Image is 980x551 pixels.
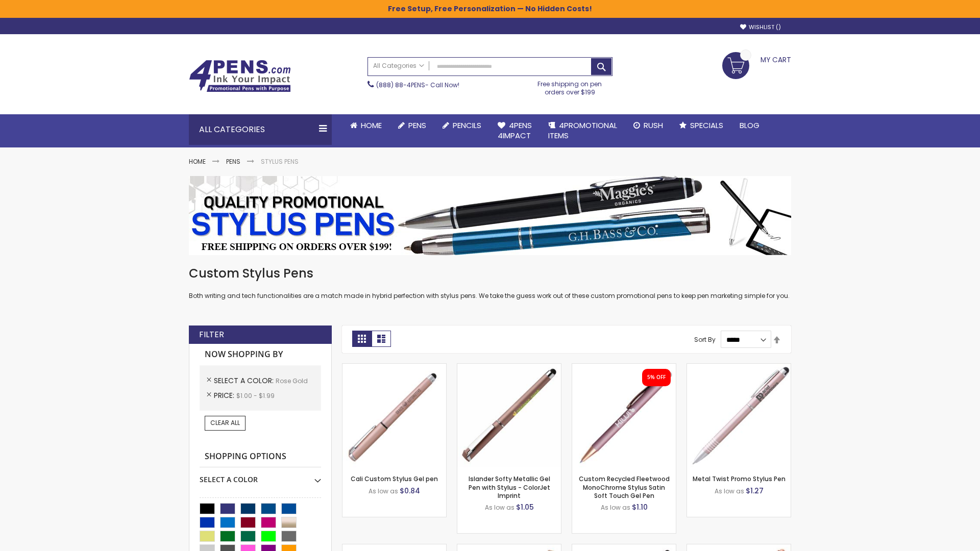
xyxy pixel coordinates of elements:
[687,363,791,372] a: Metal Twist Promo Stylus Pen-Rose gold
[342,363,446,372] a: Cali Custom Stylus Gel pen-Rose Gold
[200,344,321,365] strong: Now Shopping by
[352,331,372,347] strong: Grid
[189,176,791,255] img: Stylus Pens
[687,364,791,467] img: Metal Twist Promo Stylus Pen-Rose gold
[485,503,514,512] span: As low as
[226,157,240,166] a: Pens
[715,487,744,495] span: As low as
[694,335,716,344] label: Sort By
[189,60,291,92] img: 4Pens Custom Pens and Promotional Products
[361,120,382,131] span: Home
[368,58,429,74] a: All Categories
[671,114,731,137] a: Specials
[376,81,459,89] span: - Call Now!
[572,363,676,372] a: Custom Recycled Fleetwood MonoChrome Stylus Satin Soft Touch Gel Pen-Rose Gold
[390,114,434,137] a: Pens
[548,120,617,141] span: 4PROMOTIONAL ITEMS
[489,114,540,147] a: 4Pens4impact
[746,486,764,496] span: $1.27
[693,474,786,483] a: Metal Twist Promo Stylus Pen
[453,120,481,131] span: Pencils
[572,364,676,467] img: Custom Recycled Fleetwood MonoChrome Stylus Satin Soft Touch Gel Pen-Rose Gold
[261,157,299,166] strong: Stylus Pens
[189,114,332,145] div: All Categories
[625,114,671,137] a: Rush
[579,474,670,499] a: Custom Recycled Fleetwood MonoChrome Stylus Satin Soft Touch Gel Pen
[647,374,666,381] div: 5% OFF
[373,62,424,70] span: All Categories
[434,114,489,137] a: Pencils
[632,502,648,512] span: $1.10
[276,377,308,385] span: Rose Gold
[408,120,426,131] span: Pens
[200,446,321,468] strong: Shopping Options
[342,364,446,467] img: Cali Custom Stylus Gel pen-Rose Gold
[189,265,791,300] div: Both writing and tech functionalities are a match made in hybrid perfection with stylus pens. We ...
[540,114,625,147] a: 4PROMOTIONALITEMS
[376,81,425,89] a: (888) 88-4PENS
[740,23,781,31] a: Wishlist
[189,265,791,282] h1: Custom Stylus Pens
[644,120,663,131] span: Rush
[369,487,398,495] span: As low as
[469,474,550,499] a: Islander Softy Metallic Gel Pen with Stylus - ColorJet Imprint
[690,120,723,131] span: Specials
[457,363,561,372] a: Islander Softy Metallic Gel Pen with Stylus - ColorJet Imprint-Rose Gold
[205,416,246,430] a: Clear All
[400,486,420,496] span: $0.84
[236,391,275,400] span: $1.00 - $1.99
[199,329,224,340] strong: Filter
[351,474,438,483] a: Cali Custom Stylus Gel pen
[601,503,630,512] span: As low as
[210,418,240,427] span: Clear All
[516,502,534,512] span: $1.05
[214,390,236,400] span: Price
[457,364,561,467] img: Islander Softy Metallic Gel Pen with Stylus - ColorJet Imprint-Rose Gold
[200,467,321,485] div: Select A Color
[189,157,206,166] a: Home
[342,114,390,137] a: Home
[498,120,532,141] span: 4Pens 4impact
[740,120,759,131] span: Blog
[731,114,768,137] a: Blog
[214,375,276,386] span: Select A Color
[527,76,613,96] div: Free shipping on pen orders over $199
